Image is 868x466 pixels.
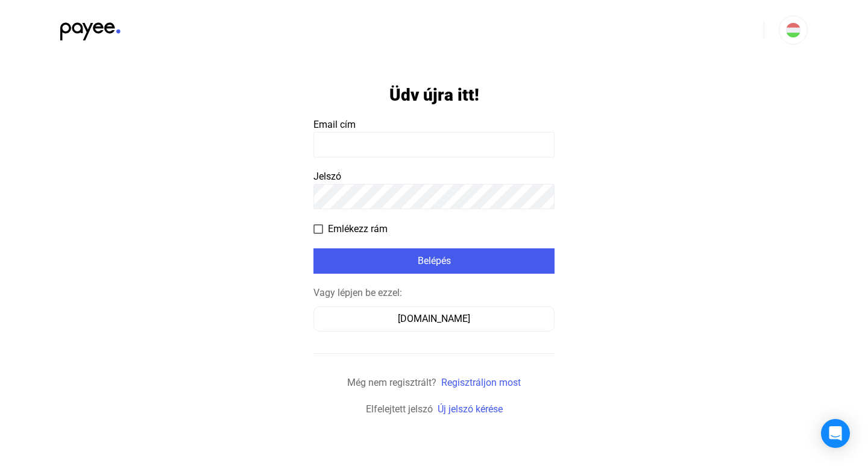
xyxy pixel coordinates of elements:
[366,403,433,415] span: Elfelejtett jelszó
[60,16,121,40] img: black-payee-blue-dot.svg
[313,119,356,130] span: Email cím
[313,171,341,182] span: Jelszó
[313,313,555,324] a: [DOMAIN_NAME]
[347,377,436,388] span: Még nem regisztrált?
[438,403,503,415] a: Új jelszó kérése
[328,222,388,236] span: Emlékezz rám
[313,306,555,332] button: [DOMAIN_NAME]
[821,419,850,448] div: Open Intercom Messenger
[779,16,808,45] button: HU
[313,248,555,274] button: Belépés
[441,377,521,388] a: Regisztráljon most
[318,312,550,326] div: [DOMAIN_NAME]
[313,286,555,300] div: Vagy lépjen be ezzel:
[317,254,551,268] div: Belépés
[389,84,479,105] h1: Üdv újra itt!
[786,23,800,37] img: HU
